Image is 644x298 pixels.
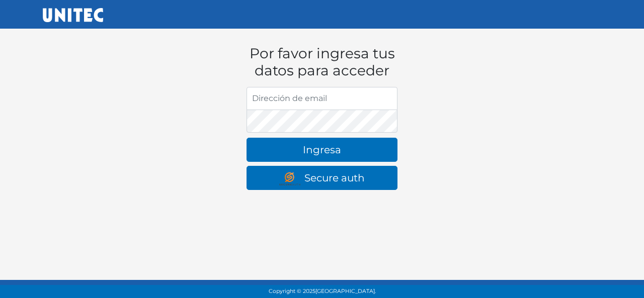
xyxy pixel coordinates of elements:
img: UNITEC [43,8,103,22]
button: Ingresa [247,138,397,162]
h1: Por favor ingresa tus datos para acceder [247,45,397,79]
input: Dirección de email [247,87,397,110]
img: secure auth logo [279,172,304,185]
span: [GEOGRAPHIC_DATA]. [315,288,376,294]
a: Secure auth [247,166,397,190]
